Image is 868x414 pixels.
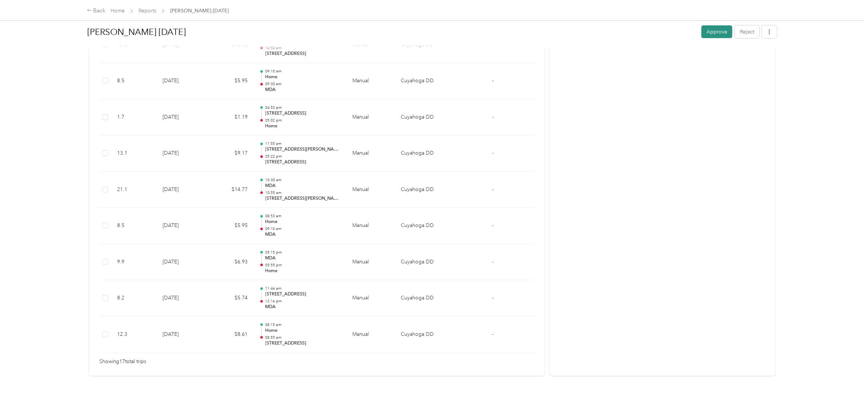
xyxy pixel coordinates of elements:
p: 11:55 am [265,141,341,146]
td: $5.95 [209,208,253,244]
p: 10:55 am [265,190,341,195]
td: 21.1 [111,172,157,208]
p: Home [265,327,341,334]
p: 08:15 am [265,322,341,327]
span: - [492,77,493,84]
td: Manual [347,63,395,99]
p: Home [265,74,341,80]
td: $5.95 [209,63,253,99]
td: $8.61 [209,317,253,353]
span: - [492,150,493,156]
span: Showing 17 total trips [99,358,146,366]
td: Cuyahoga DD [395,99,451,136]
td: Cuyahoga DD [395,172,451,208]
p: 12:16 pm [265,299,341,304]
p: [STREET_ADDRESS] [265,159,341,166]
span: - [492,222,493,228]
span: - [492,331,493,337]
td: Manual [347,280,395,317]
td: [DATE] [157,99,209,136]
td: Manual [347,244,395,280]
iframe: Everlance-gr Chat Button Frame [827,373,868,414]
p: 09:10 am [265,69,341,74]
td: 1.7 [111,99,157,136]
td: Manual [347,317,395,353]
td: [DATE] [157,280,209,317]
p: 08:55 am [265,335,341,340]
p: 05:22 pm [265,154,341,159]
td: Cuyahoga DD [395,208,451,244]
td: 8.2 [111,280,157,317]
p: [STREET_ADDRESS] [265,51,341,57]
td: $14.77 [209,172,253,208]
p: [STREET_ADDRESS][PERSON_NAME][PERSON_NAME] [265,195,341,202]
p: MDA [265,87,341,93]
td: 12.3 [111,317,157,353]
td: 8.5 [111,208,157,244]
p: 09:30 am [265,81,341,87]
span: - [492,259,493,265]
td: Manual [347,99,395,136]
p: [STREET_ADDRESS] [265,110,341,117]
p: 10:30 am [265,178,341,183]
p: [STREET_ADDRESS] [265,340,341,347]
p: 05:02 pm [265,118,341,123]
td: Cuyahoga DD [395,63,451,99]
div: Back [87,7,106,15]
p: Home [265,268,341,274]
p: MDA [265,183,341,189]
td: [DATE] [157,135,209,172]
td: 8.5 [111,63,157,99]
p: Home [265,219,341,225]
p: [STREET_ADDRESS][PERSON_NAME][PERSON_NAME] [265,146,341,153]
td: Manual [347,135,395,172]
button: Reject [735,25,759,38]
h1: Moderick Mileage August 2025 [87,23,696,41]
p: 05:55 pm [265,263,341,268]
p: 08:53 am [265,214,341,219]
p: MDA [265,255,341,262]
a: Home [111,8,125,14]
p: 09:10 am [265,226,341,231]
a: Reports [139,8,156,14]
p: MDA [265,231,341,238]
td: [DATE] [157,244,209,280]
td: Cuyahoga DD [395,317,451,353]
p: 11:46 am [265,286,341,291]
td: [DATE] [157,63,209,99]
td: $1.19 [209,99,253,136]
td: Manual [347,172,395,208]
td: $9.17 [209,135,253,172]
p: 04:53 pm [265,105,341,110]
td: Cuyahoga DD [395,280,451,317]
p: [STREET_ADDRESS] [265,291,341,298]
span: - [492,114,493,120]
td: Manual [347,208,395,244]
span: [PERSON_NAME] [DATE] [170,7,229,15]
span: - [492,295,493,301]
span: - [492,186,493,192]
td: [DATE] [157,317,209,353]
td: $6.93 [209,244,253,280]
p: 05:15 pm [265,250,341,255]
p: Home [265,123,341,130]
p: MDA [265,304,341,310]
td: [DATE] [157,172,209,208]
button: Approve [701,25,732,38]
td: 9.9 [111,244,157,280]
td: Cuyahoga DD [395,135,451,172]
td: 13.1 [111,135,157,172]
td: [DATE] [157,208,209,244]
td: Cuyahoga DD [395,244,451,280]
td: $5.74 [209,280,253,317]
